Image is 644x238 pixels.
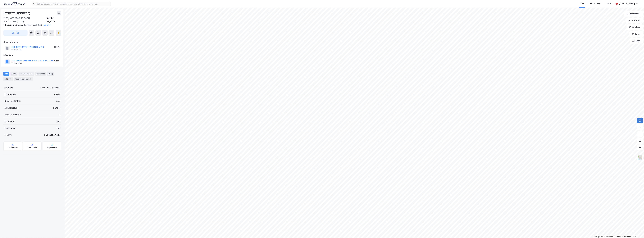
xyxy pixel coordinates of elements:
[4,126,15,130] div: Festegrunn
[4,99,21,103] div: Bruksareal (BRA)
[3,17,46,23] div: 8250, [GEOGRAPHIC_DATA], [GEOGRAPHIC_DATA]
[619,2,635,5] div: [PERSON_NAME]
[36,2,111,6] input: Søk på adresse, matrikkel, gårdeiere, leietakere eller personer
[626,18,643,23] button: Datasett
[4,40,61,44] div: Hjemmelshaver
[29,77,32,80] div: 9
[4,106,19,110] div: Eiendomstype
[4,93,16,96] div: Tomteareal
[627,24,643,30] button: Analyse
[3,11,31,15] div: [STREET_ADDRESS]
[594,236,602,238] a: Mapbox
[30,72,33,75] div: 2
[9,77,12,80] div: 1
[54,45,59,49] div: 100%
[590,2,600,5] div: Mine Tags
[3,23,59,27] div: [STREET_ADDRESS]
[607,2,611,5] div: Bolig
[630,225,644,238] iframe: Chat Widget
[19,72,34,76] div: Leietakere
[3,77,13,81] div: ESG
[26,147,38,149] div: Kommunekart
[4,2,25,6] img: logo.a4113a55bc3d86da70a041830d287a7e.svg
[11,62,22,64] div: 927 603 608
[630,38,643,44] button: Tags
[603,236,616,238] a: OpenStreetMap
[637,155,643,160] img: Z
[47,72,54,76] div: Bygg
[53,106,60,110] div: Handel
[54,93,60,96] div: 226 ㎡
[11,49,22,51] div: 990 195 897
[4,86,14,89] div: Matrikkel
[14,77,33,81] div: Transaksjoner
[630,225,644,238] div: Kontrollprogram for chat
[40,86,60,89] div: 1840-43-1242-0-0
[8,147,18,149] div: Arealplaner
[59,113,60,116] div: 2
[624,11,643,17] button: Bokmerker
[35,72,46,76] div: Datasett
[4,54,61,57] div: Gårdeiere
[47,147,57,149] div: Miljøstatus
[629,31,643,37] button: Filter
[4,120,14,123] div: Punktleie
[46,17,61,23] div: Saltdal, 43/1242
[3,24,24,26] span: Tilhørende adresser:
[4,133,12,137] div: Tinglyst
[580,2,584,5] div: Kart
[4,113,21,116] div: Antall leietakere
[56,99,60,103] div: 0 ㎡
[10,72,17,76] div: Eiere
[3,72,9,76] div: Info
[57,126,60,130] div: Nei
[54,59,59,62] div: 100%
[3,30,28,36] button: Tag
[617,236,631,238] a: Improve this map
[44,133,60,137] div: [PERSON_NAME]
[57,120,60,123] div: Nei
